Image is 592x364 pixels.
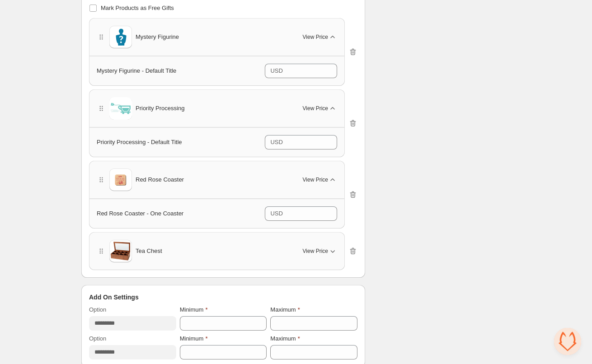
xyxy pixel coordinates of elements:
[89,305,106,314] label: Option
[270,138,282,147] div: USD
[89,293,139,302] span: Add On Settings
[109,240,132,262] img: Tea Chest
[136,33,179,42] span: Mystery Figurine
[89,334,106,343] label: Option
[97,139,182,145] span: Priority Processing - Default Title
[554,328,581,355] div: Open chat
[136,247,162,256] span: Tea Chest
[297,173,343,187] button: View Price
[136,175,184,184] span: Red Rose Coaster
[101,5,174,11] span: Mark Products as Free Gifts
[297,30,343,44] button: View Price
[180,305,208,314] label: Minimum
[97,67,176,74] span: Mystery Figurine - Default Title
[303,247,328,255] span: View Price
[303,33,328,41] span: View Price
[303,176,328,183] span: View Price
[97,210,183,217] span: Red Rose Coaster - One Coaster
[270,334,300,343] label: Maximum
[136,104,184,113] span: Priority Processing
[297,244,343,258] button: View Price
[109,168,132,191] img: Red Rose Coaster
[270,66,282,75] div: USD
[297,101,343,116] button: View Price
[303,105,328,112] span: View Price
[109,97,132,120] img: Priority Processing
[180,334,208,343] label: Minimum
[270,305,300,314] label: Maximum
[109,26,132,48] img: Mystery Figurine
[270,209,282,218] div: USD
